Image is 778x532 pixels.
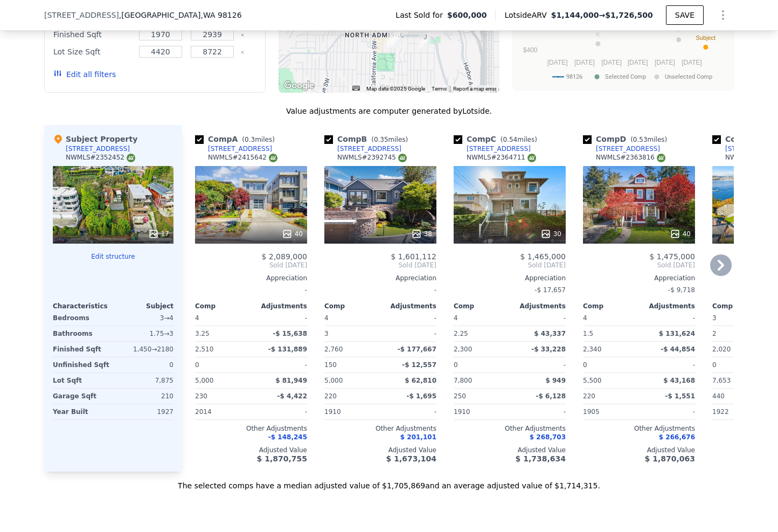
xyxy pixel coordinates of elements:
[432,86,447,92] a: Terms (opens in new tab)
[337,144,401,153] div: [STREET_ADDRESS]
[127,154,135,162] img: NWMLS Logo
[626,136,671,143] span: ( miles)
[583,274,695,282] div: Appreciation
[712,326,766,341] div: 2
[386,454,436,463] span: $ 1,673,104
[633,136,648,143] span: 0.53
[383,404,436,419] div: -
[405,377,436,384] span: $ 62,810
[411,229,432,239] div: 38
[545,377,566,384] span: $ 949
[596,144,660,153] div: [STREET_ADDRESS]
[496,136,541,143] span: ( miles)
[324,326,378,341] div: 3
[195,404,249,419] div: 2014
[583,392,595,400] span: 220
[53,357,111,372] div: Unfinished Sqft
[324,361,337,369] span: 150
[195,144,272,153] a: [STREET_ADDRESS]
[383,326,436,341] div: -
[395,10,447,20] span: Last Sold for
[53,302,113,310] div: Characteristics
[467,153,536,162] div: NWMLS # 2364711
[66,153,135,162] div: NWMLS # 2352452
[678,27,679,33] text: I
[649,252,695,261] span: $ 1,475,000
[665,392,695,400] span: -$ 1,551
[453,86,496,92] a: Report a map error
[53,373,111,388] div: Lot Sqft
[324,404,378,419] div: 1910
[44,472,734,491] div: The selected comps have a median adjusted value of $1,705,869 and an average adjusted value of $1...
[66,144,130,153] div: [STREET_ADDRESS]
[641,310,695,326] div: -
[324,377,343,384] span: 5,000
[583,261,695,270] span: Sold [DATE]
[661,346,695,353] span: -$ 44,854
[391,30,402,48] div: 2640 Walnut Ave SW
[454,302,510,310] div: Comp
[663,377,695,384] span: $ 43,168
[503,136,517,143] span: 0.54
[115,310,173,326] div: 3 → 4
[596,153,665,162] div: NWMLS # 2363816
[566,73,582,80] text: 98126
[583,346,601,353] span: 2,340
[605,11,653,19] span: $1,726,500
[530,433,566,441] span: $ 268,703
[115,357,173,372] div: 0
[367,136,412,143] span: ( miles)
[324,302,380,310] div: Comp
[148,229,169,239] div: 17
[44,106,734,116] div: Value adjustments are computer generated by Lotside .
[269,154,277,162] img: NWMLS Logo
[516,454,566,463] span: $ 1,738,634
[324,424,436,433] div: Other Adjustments
[53,44,133,59] div: Lot Size Sqft
[523,46,538,54] text: $400
[467,144,531,153] div: [STREET_ADDRESS]
[195,346,213,353] span: 2,510
[512,310,566,326] div: -
[115,326,173,341] div: 1.75 → 3
[387,30,399,49] div: 2647 Walnut Ave SW
[195,302,251,310] div: Comp
[53,342,111,357] div: Finished Sqft
[374,136,388,143] span: 0.35
[670,229,691,239] div: 40
[53,134,137,144] div: Subject Property
[628,59,648,66] text: [DATE]
[512,357,566,372] div: -
[195,314,199,322] span: 4
[655,59,675,66] text: [DATE]
[261,252,307,261] span: $ 2,089,000
[44,10,119,20] span: [STREET_ADDRESS]
[712,404,766,419] div: 1922
[53,27,133,42] div: Finished Sqft
[251,302,307,310] div: Adjustments
[380,302,436,310] div: Adjustments
[531,346,566,353] span: -$ 33,228
[583,377,601,384] span: 5,500
[712,392,725,400] span: 440
[324,346,343,353] span: 2,760
[324,144,401,153] a: [STREET_ADDRESS]
[115,342,173,357] div: 1,450 → 2180
[324,314,329,322] span: 4
[712,361,717,369] span: 0
[115,373,173,388] div: 7,875
[253,357,307,372] div: -
[277,392,307,400] span: -$ 4,422
[510,302,566,310] div: Adjustments
[195,424,307,433] div: Other Adjustments
[240,50,245,54] button: Clear
[268,433,307,441] span: -$ 148,245
[281,79,317,93] a: Open this area in Google Maps (opens a new window)
[281,79,317,93] img: Google
[324,134,412,144] div: Comp B
[419,32,431,50] div: 2663 37th Ave SW
[195,261,307,270] span: Sold [DATE]
[324,282,436,298] div: -
[208,153,277,162] div: NWMLS # 2415642
[696,34,716,41] text: Subject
